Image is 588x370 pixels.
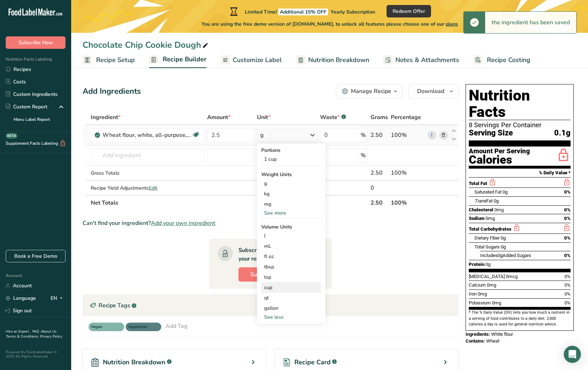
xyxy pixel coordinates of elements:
section: * The % Daily Value (DV) tells you how much a nutrient in a serving of food contributes to a dail... [469,310,571,327]
div: Weight Units [261,171,321,178]
span: Potassium [469,300,491,305]
span: Redeem Offer [393,7,425,15]
button: Download [408,84,458,98]
span: Recipe Setup [96,55,135,65]
span: Recipe Builder [163,55,206,64]
span: Contains: [466,338,485,344]
div: Add Tag [166,322,188,330]
span: Fat [474,198,493,204]
span: Add your own ingredient [151,219,215,227]
span: Ingredients: [466,332,490,337]
a: Customize Label [221,52,282,68]
div: Limited Time! [229,7,375,16]
span: You are using the free demo version of [DOMAIN_NAME], to unlock all features please choose one of... [201,20,458,28]
div: 8 Servings Per Container [469,122,571,129]
a: Recipe Setup [83,52,135,68]
a: Recipe Costing [473,52,530,68]
div: EN [51,294,65,303]
span: Vegan [91,324,116,330]
span: 0% [564,253,571,258]
span: 0mg [485,216,495,221]
span: Download [417,87,444,96]
span: Sodium [469,216,484,221]
a: Recipe Builder [149,51,206,68]
span: 0g [494,198,499,204]
div: tbsp [264,263,318,271]
div: Subscribe to a plan to Unlock your recipe [238,246,318,263]
div: gallon [264,304,318,312]
span: 0.1g [554,129,571,138]
div: Manage Recipe [351,87,391,96]
span: Total Sugars [474,244,500,250]
div: mL [264,242,318,250]
span: Serving Size [469,129,513,138]
span: Amount [207,113,231,122]
div: g [261,178,321,189]
span: 0% [565,300,571,305]
span: Saturated Fat [474,189,502,195]
span: 0% [565,291,571,297]
div: Waste [320,113,346,122]
span: 0g [501,244,506,250]
span: 0% [564,235,571,241]
div: Recipe Yield Adjustments [91,184,204,192]
th: 100% [389,195,426,210]
div: the ingredient has been saved [485,12,576,33]
span: Total Carbohydrates [469,226,511,232]
span: 0g [501,235,506,241]
button: Subscribe Now [238,267,301,282]
a: i [427,131,436,140]
span: Recipe Costing [487,55,530,65]
span: 0g [485,262,490,267]
a: Privacy Policy [40,334,62,339]
span: Total Fat [469,181,487,186]
div: Wheat flour, white, all-purpose, enriched, unbleached [103,131,191,139]
div: cup [264,284,318,291]
span: White flour [491,332,513,337]
span: 0mg [487,282,496,288]
div: Amount Per Serving [469,148,530,155]
div: kg [261,189,321,199]
div: qt [264,294,318,302]
div: Calories [469,155,530,165]
span: [MEDICAL_DATA] [469,274,505,279]
th: Net Totals [89,195,369,210]
div: Portions [261,147,321,154]
span: Ingredient [91,113,121,122]
div: g [260,131,264,139]
button: Subscribe Now [6,36,65,49]
span: Iron [469,291,477,297]
div: 1 cup [261,154,321,164]
span: Subscribe Now [250,270,289,279]
section: % Daily Value * [469,169,571,177]
div: tsp [264,273,318,281]
span: 0mg [494,207,504,212]
a: Nutrition Breakdown [296,52,369,68]
div: 2.50 [371,169,388,177]
span: Notes & Attachments [395,55,459,65]
div: 0 [371,184,388,192]
span: 0% [565,282,571,288]
a: Hire an Expert . [6,329,31,334]
div: 2.50 [371,131,388,139]
span: Vegeterian [128,324,153,330]
span: Nutrition Breakdown [103,358,166,367]
span: Cholesterol [469,207,493,212]
span: 0% [564,216,571,221]
a: FAQ . [32,329,41,334]
span: Dietary Fiber [474,235,500,241]
span: plans [446,21,458,27]
span: 0mg [478,291,487,297]
span: Additional 15% OFF [278,9,328,15]
span: Unit [257,113,271,122]
span: Nutrition Breakdown [308,55,369,65]
span: Edit [149,185,157,191]
div: Volume Units [261,223,321,231]
span: 0mg [492,300,501,305]
span: Subscribe Now [19,39,53,46]
span: 0% [565,274,571,279]
div: l [264,232,318,240]
div: BETA [6,133,17,139]
span: Calcium [469,282,486,288]
div: Recipe Tags [83,295,458,316]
